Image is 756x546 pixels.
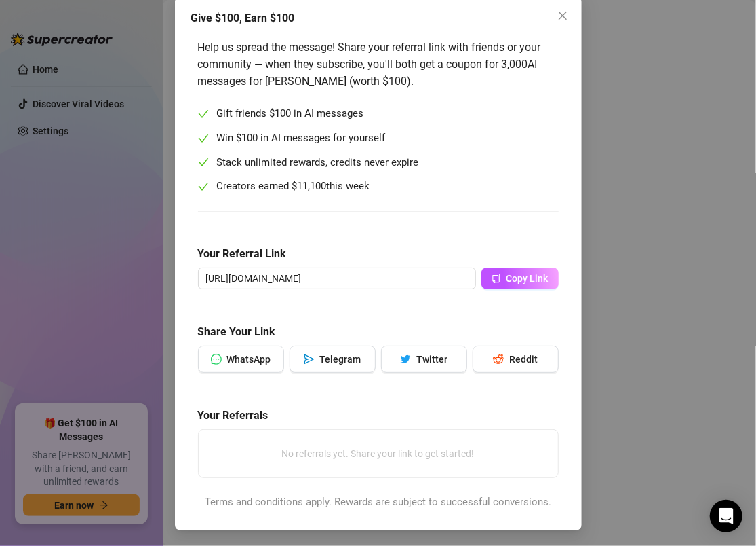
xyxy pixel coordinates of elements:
[217,179,370,195] span: Creators earned $ this week
[473,346,559,373] button: redditReddit
[198,407,559,424] h5: Your Referrals
[552,10,574,21] span: Close
[198,39,559,90] div: Help us spread the message! Share your referral link with friends or your community — when they s...
[198,109,209,120] span: check
[198,181,209,192] span: check
[381,346,467,373] button: twitterTwitter
[493,354,504,365] span: reddit
[320,354,361,365] span: Telegram
[400,354,411,365] span: twitter
[198,133,209,144] span: check
[217,106,364,122] span: Gift friends $100 in AI messages
[506,273,549,284] span: Copy Link
[217,130,386,147] span: Win $100 in AI messages for yourself
[191,10,565,26] div: Give $100, Earn $100
[416,354,447,365] span: Twitter
[198,157,209,168] span: check
[198,324,559,340] h5: Share Your Link
[217,155,419,171] span: Stack unlimited rewards, credits never expire
[492,274,501,283] span: copy
[710,500,742,532] div: Open Intercom Messenger
[198,246,559,262] h5: Your Referral Link
[227,354,271,365] span: WhatsApp
[211,354,222,365] span: message
[557,10,568,21] span: close
[290,346,376,373] button: sendTelegram
[198,346,284,373] button: messageWhatsApp
[552,5,574,26] button: Close
[198,494,559,511] div: Terms and conditions apply. Rewards are subject to successful conversions.
[304,354,315,365] span: send
[481,268,559,289] button: Copy Link
[509,354,538,365] span: Reddit
[204,435,553,472] div: No referrals yet. Share your link to get started!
